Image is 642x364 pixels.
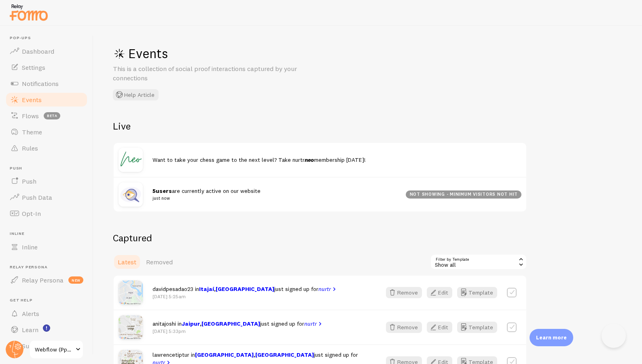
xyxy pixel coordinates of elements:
[153,285,338,293] span: davidpesadao23 in just signed up for
[22,144,38,152] span: Rules
[5,239,88,255] a: Inline
[22,79,59,88] span: Notifications
[5,124,88,140] a: Theme
[430,254,527,270] div: Show all
[153,187,156,195] span: 5
[255,351,314,358] span: [GEOGRAPHIC_DATA]
[427,322,457,333] a: Edit
[386,322,422,333] button: Remove
[113,254,141,270] a: Latest
[153,195,396,202] small: just now
[5,59,88,75] a: Settings
[8,2,49,23] img: fomo-relay-logo-orange.svg
[406,190,521,199] div: not showing - minimum visitors not hit
[5,205,88,222] a: Opt-In
[318,285,331,293] em: nurtr
[22,177,36,185] span: Push
[43,324,50,332] svg: <p>Watch New Feature Tutorials!</p>
[5,92,88,108] a: Events
[22,47,54,55] span: Dashboard
[5,140,88,156] a: Rules
[5,108,88,124] a: Flows beta
[119,315,143,339] img: Jaipur-Rajasthan-India.png
[427,287,452,298] button: Edit
[216,285,274,293] span: [GEOGRAPHIC_DATA]
[5,338,88,354] a: Support
[22,326,38,334] span: Learn
[195,351,254,358] span: [GEOGRAPHIC_DATA]
[22,128,42,136] span: Theme
[113,120,527,132] h2: Live
[113,45,356,62] h1: Events
[10,298,88,303] span: Get Help
[182,320,200,327] span: Jaipur
[5,305,88,322] a: Alerts
[119,280,143,305] img: Itaja%C3%AD-Santa_Catarina-Brazil.png
[530,329,573,346] div: Learn more
[22,96,42,104] span: Events
[199,285,214,293] span: Itajaí
[153,187,172,195] strong: users
[386,287,422,298] button: Remove
[153,156,366,163] span: Want to take your chess game to the next level? Take nurtr membership [DATE]!
[113,64,307,83] p: This is a collection of social proof interactions captured by your connections
[305,156,314,163] em: neo
[5,75,88,92] a: Notifications
[29,340,84,359] a: Webflow (Ppdev)
[22,209,41,218] span: Opt-In
[199,285,274,293] strong: ,
[5,272,88,288] a: Relay Persona new
[118,258,136,266] span: Latest
[153,320,324,327] span: anitajoshi in just signed up for
[195,351,314,358] strong: ,
[22,310,39,318] span: Alerts
[457,322,497,333] button: Template
[182,320,260,327] strong: ,
[146,258,173,266] span: Removed
[5,322,88,338] a: Learn
[68,276,83,284] span: new
[22,112,39,120] span: Flows
[10,36,88,41] span: Pop-ups
[10,231,88,236] span: Inline
[22,276,64,284] span: Relay Persona
[153,187,396,202] span: are currently active on our website
[22,193,52,201] span: Push Data
[5,189,88,205] a: Push Data
[201,320,260,327] span: [GEOGRAPHIC_DATA]
[113,89,159,100] button: Help Article
[119,182,143,207] img: inquiry.jpg
[304,320,317,327] em: nurtr
[5,43,88,59] a: Dashboard
[35,345,73,354] span: Webflow (Ppdev)
[10,265,88,270] span: Relay Persona
[457,287,497,298] button: Template
[602,324,626,348] iframe: Help Scout Beacon - Open
[22,63,45,71] span: Settings
[141,254,178,270] a: Removed
[5,173,88,189] a: Push
[153,293,338,300] p: [DATE] 5:25am
[44,112,60,119] span: beta
[10,166,88,171] span: Push
[22,243,38,251] span: Inline
[113,232,527,244] h2: Captured
[427,322,452,333] button: Edit
[153,328,324,335] p: [DATE] 5:33pm
[119,148,143,172] img: 63e4f0230de40782485c5851_Neo%20(40%20%C3%97%2040%20px)%20(100%20%C3%97%20100%20px).webp
[427,287,457,298] a: Edit
[536,334,567,341] p: Learn more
